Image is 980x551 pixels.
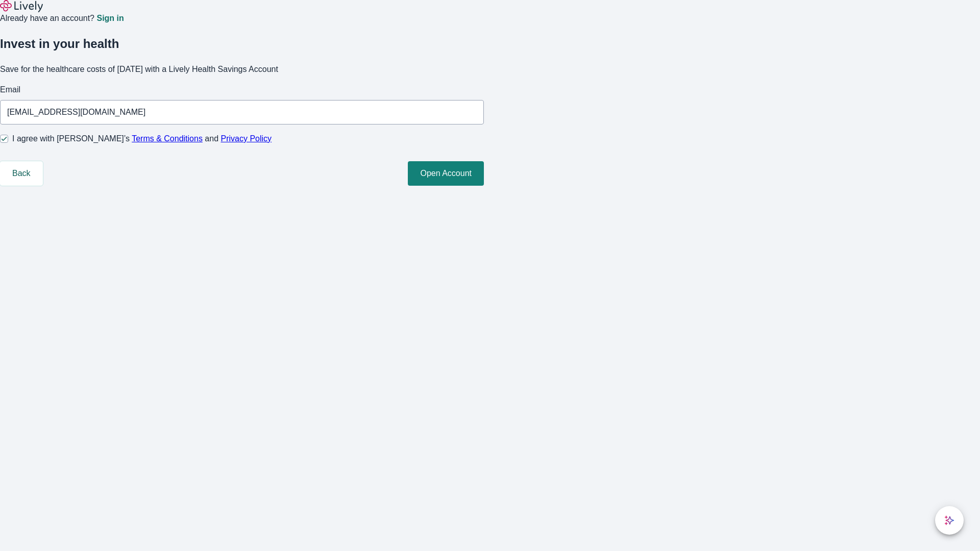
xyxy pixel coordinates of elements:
svg: Lively AI Assistant [944,515,954,525]
button: Open Account [408,161,484,186]
span: I agree with [PERSON_NAME]’s and [12,133,272,145]
a: Privacy Policy [221,134,272,143]
button: chat [935,506,964,535]
a: Terms & Conditions [132,134,203,143]
a: Sign in [96,14,124,22]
